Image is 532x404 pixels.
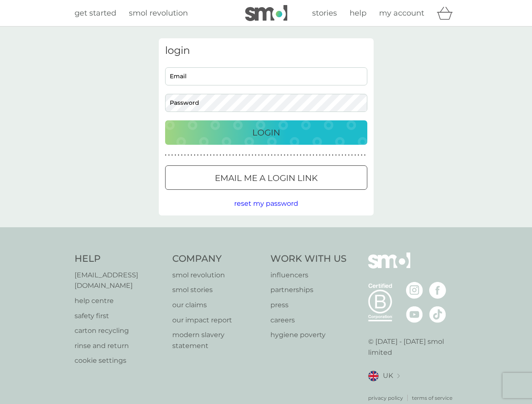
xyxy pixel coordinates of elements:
[342,153,343,157] p: ●
[270,315,347,326] a: careers
[210,153,211,157] p: ●
[223,153,225,157] p: ●
[294,153,295,157] p: ●
[287,153,289,157] p: ●
[165,165,367,190] button: Email me a login link
[251,153,253,157] p: ●
[300,153,302,157] p: ●
[348,153,350,157] p: ●
[184,153,186,157] p: ●
[319,153,321,157] p: ●
[364,153,366,157] p: ●
[316,153,318,157] p: ●
[284,153,286,157] p: ●
[368,371,379,381] img: UK flag
[234,199,298,207] span: reset my password
[75,311,164,322] p: safety first
[265,153,266,157] p: ●
[75,355,164,366] p: cookie settings
[219,153,221,157] p: ●
[249,153,250,157] p: ●
[233,153,234,157] p: ●
[200,153,202,157] p: ●
[75,8,116,18] span: get started
[229,153,231,157] p: ●
[75,252,164,266] h4: Help
[338,153,340,157] p: ●
[361,153,363,157] p: ●
[306,153,308,157] p: ●
[297,153,298,157] p: ●
[270,252,347,266] h4: Work With Us
[310,153,311,157] p: ●
[172,315,262,326] a: our impact report
[235,153,237,157] p: ●
[358,153,359,157] p: ●
[277,153,279,157] p: ●
[268,153,270,157] p: ●
[368,394,403,402] a: privacy policy
[412,394,452,402] p: terms of service
[354,153,356,157] p: ●
[172,330,262,351] a: modern slavery statement
[203,153,205,157] p: ●
[172,300,262,311] a: our claims
[75,340,164,351] a: rinse and return
[213,153,215,157] p: ●
[165,120,367,145] button: Login
[194,153,195,157] p: ●
[406,282,423,299] img: visit the smol Instagram page
[172,270,262,281] a: smol revolution
[350,7,366,19] a: help
[178,153,179,157] p: ●
[313,153,314,157] p: ●
[245,5,287,21] img: smol
[303,153,305,157] p: ●
[270,284,347,295] a: partnerships
[332,153,334,157] p: ●
[437,5,458,21] div: basket
[75,295,164,306] a: help centre
[368,252,410,281] img: smol
[239,153,241,157] p: ●
[197,153,199,157] p: ●
[75,270,164,291] a: [EMAIL_ADDRESS][DOMAIN_NAME]
[274,153,276,157] p: ●
[270,270,347,281] a: influencers
[129,8,188,18] span: smol revolution
[335,153,337,157] p: ●
[312,8,337,18] span: stories
[172,284,262,295] a: smol stories
[172,252,262,266] h4: Company
[168,153,170,157] p: ●
[75,325,164,336] p: carton recycling
[281,153,282,157] p: ●
[187,153,189,157] p: ●
[174,153,176,157] p: ●
[252,126,280,139] p: Login
[271,153,273,157] p: ●
[129,7,188,19] a: smol revolution
[270,300,347,311] p: press
[258,153,260,157] p: ●
[351,153,353,157] p: ●
[191,153,192,157] p: ●
[245,153,247,157] p: ●
[261,153,263,157] p: ●
[397,374,400,378] img: select a new location
[207,153,209,157] p: ●
[165,45,367,57] h3: login
[326,153,327,157] p: ●
[290,153,292,157] p: ●
[165,153,167,157] p: ●
[345,153,347,157] p: ●
[383,370,393,381] span: UK
[217,153,218,157] p: ●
